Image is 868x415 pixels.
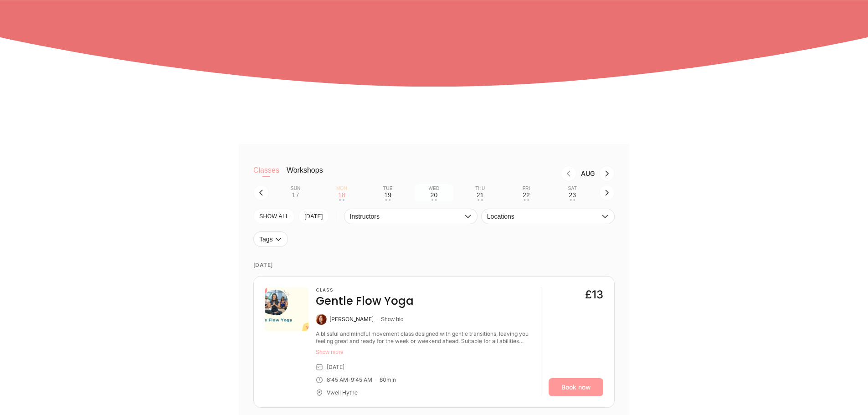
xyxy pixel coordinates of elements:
div: • • [524,199,529,201]
div: Month Aug [576,170,599,177]
button: [DATE] [298,209,329,224]
div: 19 [384,191,391,199]
div: • • [339,199,344,201]
div: [PERSON_NAME] [329,316,374,323]
img: Caitlin McCarthy [316,314,327,325]
div: • • [385,199,390,201]
div: Mon [336,186,347,191]
h4: Gentle Flow Yoga [316,294,414,308]
div: • • [431,199,437,201]
button: Previous month, Jul [561,166,576,181]
button: Show bio [381,316,403,323]
div: 22 [523,191,530,199]
div: Sat [568,186,577,191]
div: • • [570,199,575,201]
button: Workshops [287,166,323,184]
time: [DATE] [253,254,615,276]
div: 21 [477,191,484,199]
button: Classes [253,166,279,184]
div: 8:45 AM [327,376,348,384]
button: Next month, Sep [599,166,615,181]
button: Show more [316,348,534,356]
nav: Month switch [338,166,615,181]
span: Instructors [350,213,462,220]
div: 18 [338,191,345,199]
div: A blissful and mindful movement class designed with gentle transitions, leaving you feeling great... [316,330,534,345]
div: Thu [475,186,485,191]
div: • • [478,199,483,201]
div: Wed [428,186,439,191]
div: £13 [585,287,603,302]
span: Tags [259,236,273,243]
div: 60 min [380,376,396,384]
div: 17 [292,191,299,199]
button: Locations [481,209,615,224]
div: 23 [569,191,576,199]
button: Tags [253,231,288,247]
button: Instructors [344,209,478,224]
div: Tue [383,186,393,191]
div: [DATE] [327,364,344,371]
div: 9:45 AM [351,376,372,384]
div: Vwell Hythe [327,389,358,396]
img: 61e4154f-1df3-4cf4-9c57-15847db83959.png [265,287,308,331]
button: SHOW All [253,209,295,224]
div: - [348,376,351,384]
div: 20 [430,191,437,199]
div: Fri [523,186,530,191]
span: Locations [487,213,600,220]
div: Sun [291,186,301,191]
h3: Class [316,287,414,293]
a: Book now [549,378,603,396]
